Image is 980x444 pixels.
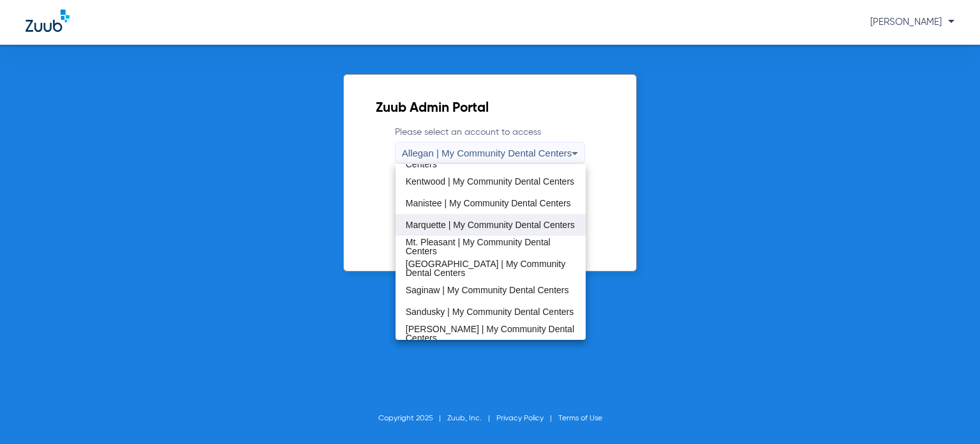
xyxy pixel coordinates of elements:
span: Kentwood | My Community Dental Centers [406,177,574,186]
span: Sandusky | My Community Dental Centers [406,307,574,316]
span: [PERSON_NAME] | My Community Dental Centers [406,151,575,169]
span: Manistee | My Community Dental Centers [406,199,571,208]
span: Marquette | My Community Dental Centers [406,220,575,229]
span: Mt. Pleasant | My Community Dental Centers [406,238,575,256]
span: [PERSON_NAME] | My Community Dental Centers [406,325,575,342]
span: [GEOGRAPHIC_DATA] | My Community Dental Centers [406,259,575,277]
span: Saginaw | My Community Dental Centers [406,286,569,295]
